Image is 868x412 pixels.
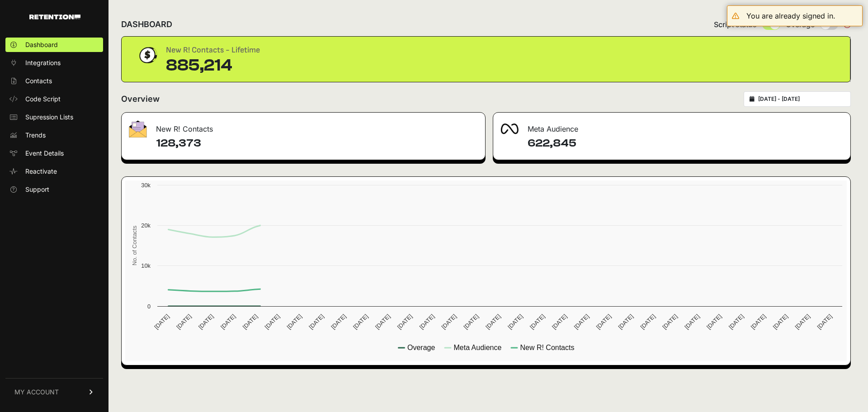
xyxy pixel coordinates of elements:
[330,313,347,331] text: [DATE]
[5,92,103,106] a: Code Script
[440,313,458,331] text: [DATE]
[617,313,635,331] text: [DATE]
[520,344,574,351] text: New R! Contacts
[25,131,46,140] span: Trends
[141,182,151,189] text: 30k
[727,313,745,331] text: [DATE]
[352,313,369,331] text: [DATE]
[493,113,850,140] div: Meta Audience
[147,303,151,310] text: 0
[141,222,151,229] text: 20k
[5,110,103,124] a: Supression Lists
[407,344,435,351] text: Overage
[528,313,546,331] text: [DATE]
[241,313,259,331] text: [DATE]
[141,262,151,269] text: 10k
[484,313,502,331] text: [DATE]
[166,57,260,75] div: 885,214
[746,10,835,21] div: You are already signed in.
[374,313,392,331] text: [DATE]
[683,313,701,331] text: [DATE]
[25,149,64,158] span: Event Details
[122,113,485,140] div: New R! Contacts
[772,313,789,331] text: [DATE]
[121,93,160,105] h2: Overview
[750,313,767,331] text: [DATE]
[29,14,80,19] img: Retention.com
[25,40,58,49] span: Dashboard
[166,44,260,57] div: New R! Contacts - Lifetime
[219,313,237,331] text: [DATE]
[462,313,480,331] text: [DATE]
[5,56,103,70] a: Integrations
[264,313,281,331] text: [DATE]
[121,18,172,31] h2: DASHBOARD
[25,113,73,122] span: Supression Lists
[573,313,590,331] text: [DATE]
[714,19,757,30] span: Script status
[129,120,147,137] img: fa-envelope-19ae18322b30453b285274b1b8af3d052b27d846a4fbe8435d1a52b978f639a2.png
[25,167,57,176] span: Reactivate
[816,313,833,331] text: [DATE]
[5,128,103,142] a: Trends
[639,313,656,331] text: [DATE]
[25,76,52,85] span: Contacts
[156,136,478,151] h4: 128,373
[25,95,61,104] span: Code Script
[5,38,103,52] a: Dashboard
[136,44,159,66] img: dollar-coin-05c43ed7efb7bc0c12610022525b4bbbb207c7efeef5aecc26f025e68dcafac9.png
[705,313,723,331] text: [DATE]
[453,344,501,351] text: Meta Audience
[25,185,49,194] span: Support
[14,388,59,397] span: MY ACCOUNT
[307,313,325,331] text: [DATE]
[25,58,61,67] span: Integrations
[551,313,568,331] text: [DATE]
[506,313,524,331] text: [DATE]
[794,313,811,331] text: [DATE]
[661,313,679,331] text: [DATE]
[528,136,843,151] h4: 622,845
[396,313,414,331] text: [DATE]
[418,313,436,331] text: [DATE]
[5,146,103,161] a: Event Details
[595,313,613,331] text: [DATE]
[153,313,170,331] text: [DATE]
[131,226,138,265] text: No. of Contacts
[5,378,103,406] a: MY ACCOUNT
[5,74,103,88] a: Contacts
[500,123,519,134] img: fa-meta-2f981b61bb99beabf952f7030308934f19ce035c18b003e963880cc3fabeebb7.png
[175,313,193,331] text: [DATE]
[5,164,103,179] a: Reactivate
[286,313,303,331] text: [DATE]
[5,182,103,197] a: Support
[197,313,215,331] text: [DATE]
